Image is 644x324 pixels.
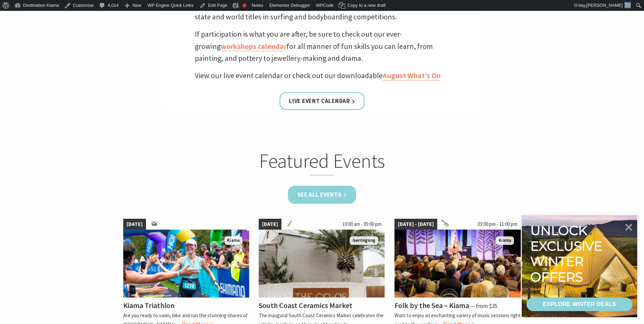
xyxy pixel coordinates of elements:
span: 03:00 pm - 11:00 pm [474,219,521,230]
a: See all Events [288,186,356,204]
span: [PERSON_NAME] [586,3,623,8]
div: EXPLORE WINTER DEALS [543,298,616,311]
span: Kiama [496,236,514,245]
span: [DATE] - [DATE] [394,219,437,230]
div: Focus keyphrase not set [242,3,246,7]
a: August What’s On [383,71,441,80]
img: kiamatriathlon [123,230,250,298]
a: Live Event Calendar [279,92,364,110]
span: 10:00 am - 05:00 pm [339,219,385,230]
a: workshops calendar [221,41,287,51]
span: [DATE] [123,219,146,230]
img: Folk by the Sea - Showground Pavilion [394,230,521,298]
span: Kiama [224,236,242,245]
a: EXPLORE WINTER DEALS [527,298,632,311]
div: Unlock exclusive winter offers [530,223,605,285]
img: 3-150x150.jpg [625,2,631,8]
img: Sign says The Co-Op on a brick wall with a palm tree in the background [259,230,385,298]
p: If participation is what you are after, be sure to check out our ever-growing for all manner of f... [195,28,449,64]
span: ⁠— from $35 [470,302,497,310]
span: Gerringong [350,236,378,245]
h2: Featured Events [189,149,455,176]
span: [DATE] [259,219,281,230]
h4: South Coast Ceramics Market [259,301,352,310]
h4: Kiama Triathlon [123,301,174,310]
h4: Folk by the Sea – Kiama [394,301,469,310]
p: View our live event calendar or check out our downloadable [195,70,449,82]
